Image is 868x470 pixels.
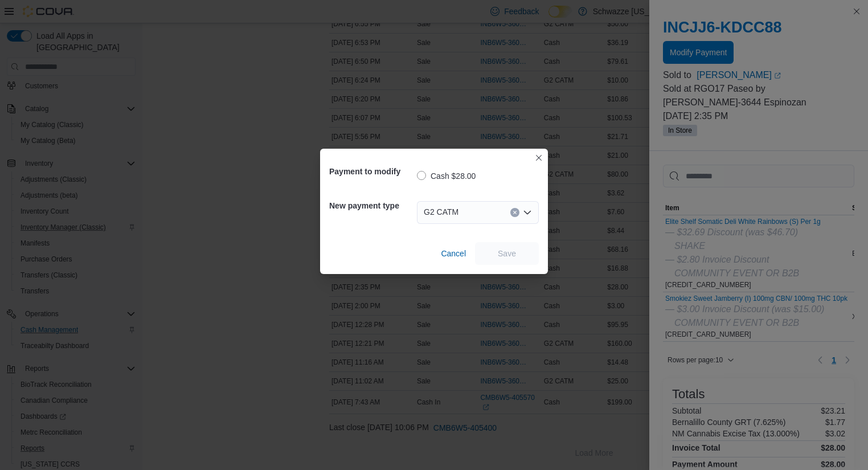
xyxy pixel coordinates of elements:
span: Save [498,248,516,259]
button: Clear input [510,208,519,217]
span: Cancel [441,248,466,259]
button: Save [475,242,539,265]
h5: New payment type [329,194,415,217]
button: Closes this modal window [532,151,546,165]
button: Open list of options [523,208,532,217]
label: Cash $28.00 [417,169,476,183]
input: Accessible screen reader label [463,206,464,219]
button: Cancel [436,242,470,265]
span: G2 CATM [424,205,458,219]
h5: Payment to modify [329,160,415,183]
